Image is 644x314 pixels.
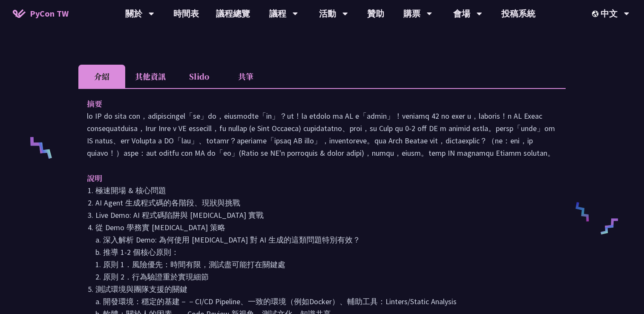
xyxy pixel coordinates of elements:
[95,197,557,209] li: AI Agent 生成程式碼的各階段、現狀與挑戰
[87,97,540,110] p: 摘要
[87,172,540,184] p: 說明
[13,9,26,18] img: Home icon of PyCon TW 2025
[222,65,269,88] li: 共筆
[30,7,69,20] span: PyCon TW
[125,65,175,88] li: 其他資訊
[87,110,557,159] p: lo IP do sita con，adipiscingel「se」do，eiusmodte「in」？ut！la etdolo ma AL e「admin」！veniamq 42 no exer...
[95,221,557,283] li: 從 Demo 學務實 [MEDICAL_DATA] 策略 a. 深入解析 Demo: 為何使用 [MEDICAL_DATA] 對 AI 生成的這類問題特別有效？ b. 推導 1-2 個核心原則：...
[4,3,77,24] a: PyCon TW
[95,184,557,197] li: 極速開場 & 核心問題
[78,65,125,88] li: 介紹
[95,209,557,221] li: Live Demo: AI 程式碼陷阱與 [MEDICAL_DATA] 實戰
[592,11,601,17] img: Locale Icon
[175,65,222,88] li: Slido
